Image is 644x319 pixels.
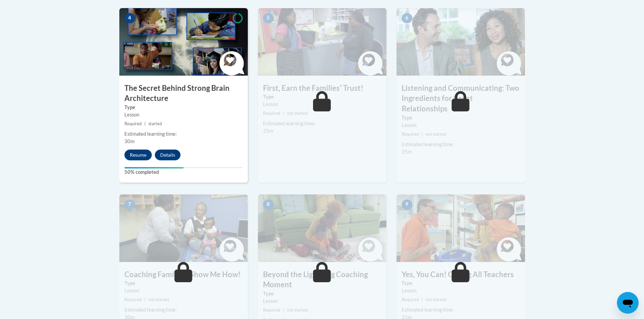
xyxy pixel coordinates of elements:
[155,150,181,160] button: Details
[124,200,135,210] span: 7
[124,138,135,144] span: 30m
[144,121,146,126] span: |
[263,120,381,127] div: Estimated learning time:
[402,141,520,148] div: Estimated learning time:
[283,308,284,313] span: |
[119,194,248,262] img: Course Image
[402,297,419,302] span: Required
[402,306,520,314] div: Estimated learning time:
[287,308,308,313] span: not started
[124,280,243,287] label: Type
[263,200,274,210] span: 8
[426,297,446,302] span: not started
[124,121,142,126] span: Required
[263,101,381,108] div: Lesson
[258,269,386,290] h3: Beyond the Lightning Coaching Moment
[119,83,248,104] h3: The Secret Behind Strong Brain Architecture
[263,308,280,313] span: Required
[402,114,520,122] label: Type
[258,8,386,76] img: Course Image
[124,306,243,314] div: Estimated learning time:
[402,280,520,287] label: Type
[119,8,248,76] img: Course Image
[422,132,423,137] span: |
[124,297,142,302] span: Required
[124,287,243,294] div: Lesson
[263,111,280,116] span: Required
[124,168,243,176] label: 50% completed
[124,167,184,168] div: Your progress
[263,13,274,23] span: 5
[287,111,308,116] span: not started
[258,194,386,262] img: Course Image
[402,200,412,210] span: 9
[402,13,412,23] span: 6
[258,83,386,94] h3: First, Earn the Familiesʹ Trust!
[283,111,284,116] span: |
[119,269,248,280] h3: Coaching Families? Show Me How!
[617,292,639,314] iframe: Button to launch messaging window
[402,287,520,294] div: Lesson
[397,194,525,262] img: Course Image
[124,13,135,23] span: 4
[397,83,525,114] h3: Listening and Communicating: Two Ingredients for Great Relationships
[148,121,162,126] span: started
[426,132,446,137] span: not started
[144,297,146,302] span: |
[263,128,273,134] span: 25m
[124,130,243,138] div: Estimated learning time:
[263,297,381,305] div: Lesson
[397,8,525,76] img: Course Image
[124,104,243,111] label: Type
[124,111,243,118] div: Lesson
[148,297,169,302] span: not started
[397,269,525,280] h3: Yes, You Can! Calling All Teachers
[263,290,381,297] label: Type
[402,122,520,129] div: Lesson
[124,150,152,160] button: Resume
[422,297,423,302] span: |
[402,149,412,155] span: 25m
[402,132,419,137] span: Required
[263,93,381,101] label: Type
